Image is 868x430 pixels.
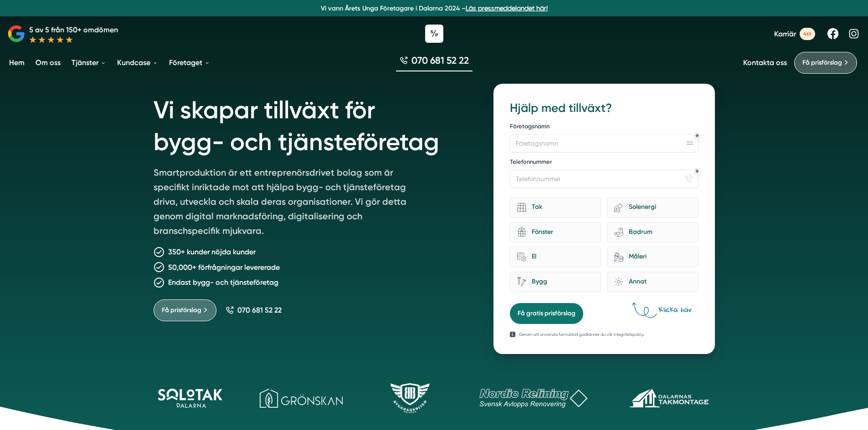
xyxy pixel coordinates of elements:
a: Karriär 4st [774,28,815,40]
p: Vi vann Årets Unga Företagare i Dalarna 2024 – [4,4,864,13]
span: 070 681 52 22 [411,54,469,67]
a: Om oss [34,51,62,74]
label: Telefonnummer [510,158,698,168]
span: Karriär [774,30,796,38]
h1: Vi skapar tillväxt för bygg- och tjänsteföretag [154,84,472,165]
h3: Hjälp med tillväxt? [510,100,698,116]
a: Få prisförslag [154,299,216,321]
a: Kontakta oss [743,58,787,67]
a: Företaget [167,51,212,74]
a: Kundcase [115,51,160,74]
p: Genom att använda formuläret godkänner du vår integritetspolicy. [519,331,644,338]
span: 4st [800,28,815,40]
span: 070 681 52 22 [237,306,282,314]
div: Obligatoriskt [695,134,699,137]
p: 5 av 5 från 150+ omdömen [29,24,118,35]
a: 070 681 52 22 [396,54,473,71]
a: Läs pressmeddelandet här! [466,5,548,12]
p: 50,000+ förfrågningar levererade [168,262,280,273]
label: Företagsnamn [510,122,698,132]
span: Få prisförslag [802,58,842,68]
a: Hem [7,51,26,74]
p: Smartproduktion är ett entreprenörsdrivet bolag som är specifikt inriktade mot att hjälpa bygg- o... [154,165,416,242]
a: Tjänster [70,51,108,74]
div: Obligatoriskt [695,169,699,173]
p: Endast bygg- och tjänsteföretag [168,277,278,288]
a: 070 681 52 22 [226,306,282,314]
span: Få prisförslag [162,305,201,315]
p: 350+ kunder nöjda kunder [168,246,256,258]
input: Företagsnamn [510,134,698,152]
a: Få prisförslag [794,52,857,74]
button: Få gratis prisförslag [510,303,583,324]
input: Telefonnummer [510,170,698,188]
